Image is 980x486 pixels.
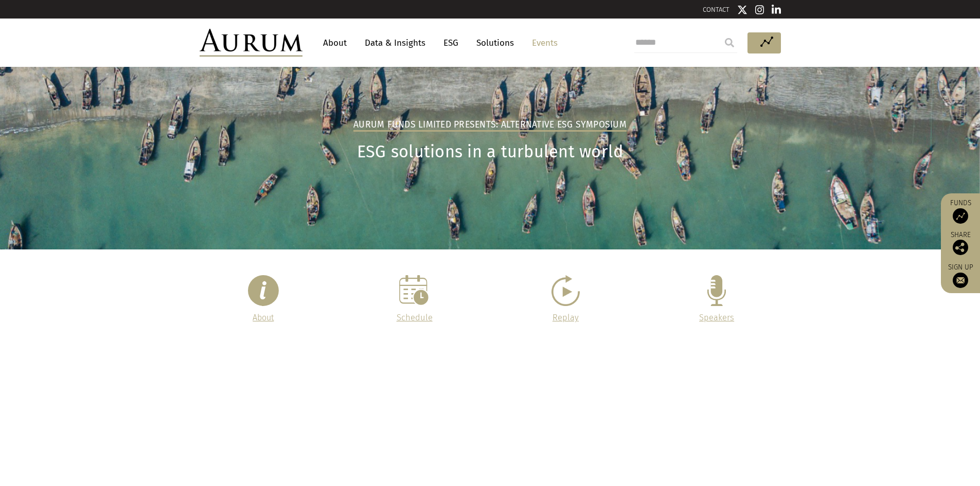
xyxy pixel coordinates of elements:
a: Solutions [471,33,519,52]
img: Instagram icon [755,5,764,15]
a: ESG [438,33,464,52]
a: Sign up [946,263,975,288]
a: About [318,33,352,52]
div: Share [946,231,975,255]
a: About [253,313,274,322]
img: Twitter icon [737,5,747,15]
a: Funds [946,199,975,224]
a: Events [527,33,558,52]
h1: ESG solutions in a turbulent world [200,142,781,162]
a: CONTACT [703,6,729,13]
img: Aurum [200,29,302,57]
img: Share this post [953,240,968,255]
a: Schedule [397,313,433,322]
img: Sign up to our newsletter [953,273,968,288]
img: Access Funds [953,208,968,224]
a: Data & Insights [360,33,431,52]
h2: Aurum Funds Limited Presents: Alternative ESG Symposium [353,119,627,132]
a: Replay [553,313,579,322]
input: Submit [719,32,740,53]
a: Speakers [699,313,734,322]
img: Linkedin icon [772,5,781,15]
